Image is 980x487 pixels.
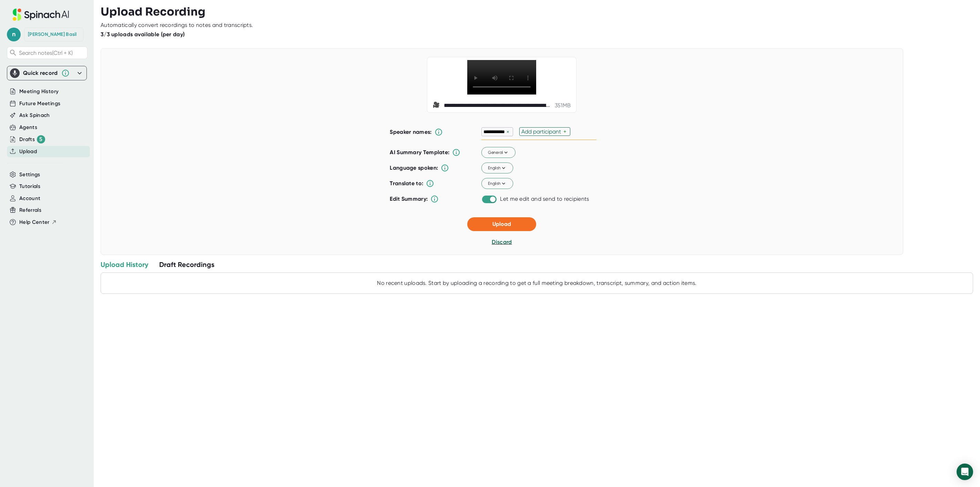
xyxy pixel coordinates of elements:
[19,50,73,56] span: Search notes (Ctrl + K)
[390,149,449,156] b: AI Summary Template:
[19,148,37,156] button: Upload
[23,70,58,77] div: Quick record
[19,88,59,96] button: Meeting History
[19,195,40,202] button: Account
[481,178,513,189] button: English
[555,102,571,109] div: 351 MB
[19,206,41,214] button: Referrals
[433,101,441,110] span: video
[481,147,515,158] button: General
[19,171,40,179] button: Settings
[37,135,45,143] div: 5
[19,182,40,190] button: Tutorials
[390,180,423,187] b: Translate to:
[28,31,77,38] div: Nicole Basil
[390,165,438,171] b: Language spoken:
[488,165,507,171] span: English
[19,218,50,226] span: Help Center
[104,280,969,287] div: No recent uploads. Start by uploading a recording to get a full meeting breakdown, transcript, su...
[390,196,428,202] b: Edit Summary:
[19,123,37,131] button: Agents
[481,163,513,174] button: English
[521,128,563,135] div: Add participant
[101,260,148,269] div: Upload History
[19,100,60,108] button: Future Meetings
[101,5,973,18] h3: Upload Recording
[19,218,57,226] button: Help Center
[10,66,84,80] div: Quick record
[159,260,214,269] div: Draft Recordings
[488,180,507,187] span: English
[957,464,973,480] div: Open Intercom Messenger
[505,129,511,135] div: ×
[488,149,509,156] span: General
[101,31,185,38] b: 3/3 uploads available (per day)
[492,221,511,227] span: Upload
[7,28,21,41] span: n
[19,135,45,143] div: Drafts
[492,239,512,245] span: Discard
[19,111,50,119] button: Ask Spinach
[467,217,536,231] button: Upload
[500,196,589,202] div: Let me edit and send to recipients
[390,129,431,135] b: Speaker names:
[492,238,512,246] button: Discard
[563,128,568,135] div: +
[101,22,253,29] div: Automatically convert recordings to notes and transcripts.
[19,135,45,143] button: Drafts 5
